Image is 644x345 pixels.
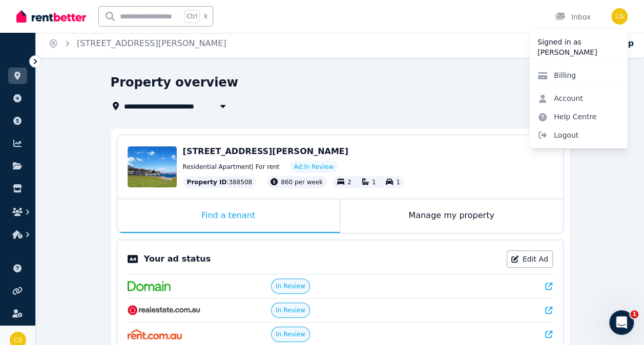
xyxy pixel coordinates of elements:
a: Account [529,89,591,107]
span: Residential Apartment | For rent [183,163,280,171]
div: Inbox [555,12,591,22]
a: Billing [529,66,584,84]
p: [PERSON_NAME] [537,47,619,57]
img: RealEstate.com.au [128,305,201,315]
span: Ad: In Review [294,163,333,171]
a: Edit Ad [507,250,553,268]
nav: Breadcrumb [36,29,239,58]
span: k [204,12,207,20]
span: 1 [630,310,638,318]
span: 1 [372,179,376,186]
h1: Property overview [111,74,238,91]
p: Signed in as [537,37,619,47]
span: In Review [276,330,305,338]
span: 1 [396,179,400,186]
div: Manage my property [340,199,563,233]
span: Ctrl [184,10,200,23]
span: Logout [529,126,628,144]
img: Carolyn Sinclair [611,8,628,25]
div: Find a tenant [117,199,340,233]
div: : 388508 [183,176,257,188]
img: Rent.com.au [128,329,182,339]
iframe: Intercom live chat [609,310,634,335]
span: In Review [276,306,305,314]
span: 860 per week [281,179,323,186]
span: Property ID [187,178,227,186]
a: Help Centre [529,107,605,126]
span: 2 [347,179,351,186]
span: In Review [276,282,305,290]
p: Your ad status [144,253,211,265]
a: [STREET_ADDRESS][PERSON_NAME] [77,38,226,48]
span: [STREET_ADDRESS][PERSON_NAME] [183,146,348,156]
img: Domain.com.au [128,281,171,291]
img: RentBetter [16,9,86,24]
